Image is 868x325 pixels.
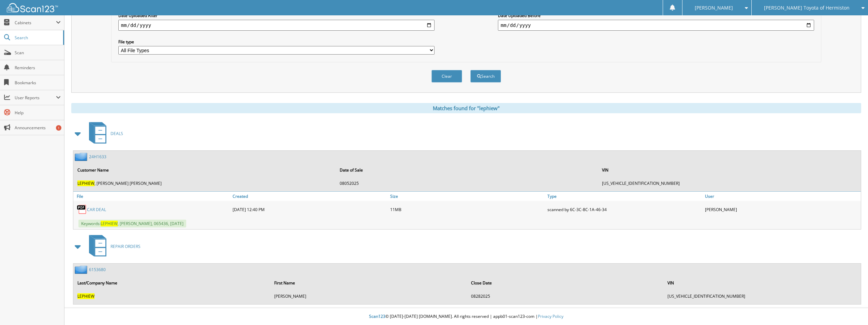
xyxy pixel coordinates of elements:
[111,131,123,136] span: DEALS
[664,291,860,302] td: [US_VEHICLE_IDENTIFICATION_NUMBER]
[271,291,467,302] td: [PERSON_NAME]
[388,203,546,216] div: 11MB
[77,293,94,299] span: LEPHIEW
[388,192,546,201] a: Size
[75,265,89,274] img: folder2.png
[89,154,106,160] a: 24H1633
[538,313,563,319] a: Privacy Policy
[74,178,336,189] td: , [PERSON_NAME] [PERSON_NAME]
[89,267,106,272] a: 6153680
[15,20,56,26] span: Cabinets
[74,163,336,177] th: Customer Name
[118,39,435,45] label: File type
[111,243,141,249] span: REPAIR ORDERS
[56,125,61,131] div: 1
[7,3,58,12] img: scan123-logo-white.svg
[15,35,60,41] span: Search
[85,233,141,260] a: REPAIR ORDERS
[75,152,89,161] img: folder2.png
[498,13,814,18] label: Date Uploaded Before
[546,192,703,201] a: Type
[599,178,860,189] td: [US_VEHICLE_IDENTIFICATION_NUMBER]
[336,178,598,189] td: 08052025
[15,80,61,86] span: Bookmarks
[468,291,664,302] td: 08282025
[85,120,123,147] a: DEALS
[78,220,186,227] span: Keywords: , [PERSON_NAME], 065436, [DATE]
[695,6,733,10] span: [PERSON_NAME]
[87,207,106,212] a: CAR DEAL
[664,276,860,290] th: VIN
[369,313,385,319] span: Scan123
[74,276,270,290] th: Last/Company Name
[15,125,61,131] span: Announcements
[231,192,388,201] a: Created
[118,20,435,31] input: start
[468,276,664,290] th: Close Date
[764,6,850,10] span: [PERSON_NAME] Toyota of Hermiston
[703,203,861,216] div: [PERSON_NAME]
[470,70,501,83] button: Search
[15,65,61,71] span: Reminders
[15,95,56,101] span: User Reports
[231,203,388,216] div: [DATE] 12:40 PM
[77,180,94,186] span: LEPHIEW
[599,163,860,177] th: VIN
[498,20,814,31] input: end
[546,203,703,216] div: scanned by 6C-3C-8C-1A-46-34
[703,192,861,201] a: User
[336,163,598,177] th: Date of Sale
[77,204,87,215] img: PDF.png
[71,103,861,113] div: Matches found for "lephiew"
[431,70,462,83] button: Clear
[15,50,61,56] span: Scan
[64,308,868,325] div: © [DATE]-[DATE] [DOMAIN_NAME]. All rights reserved | appb01-scan123-com |
[73,192,231,201] a: File
[118,13,435,18] label: Date Uploaded After
[271,276,467,290] th: First Name
[15,110,61,116] span: Help
[101,221,118,226] span: LEPHIEW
